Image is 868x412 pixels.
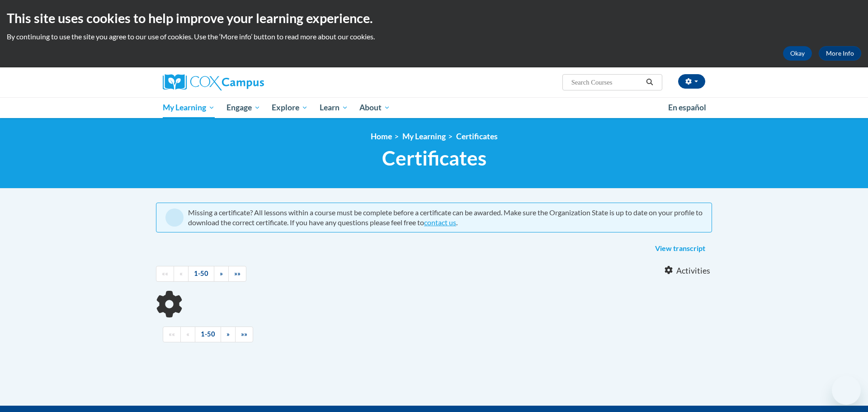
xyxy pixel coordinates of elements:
[226,102,260,113] span: Engage
[235,327,253,342] a: End
[221,97,266,118] a: Engage
[668,103,706,112] span: En español
[314,97,354,118] a: Learn
[234,270,241,277] span: »»
[179,270,183,277] span: «
[354,97,396,118] a: About
[156,266,174,282] a: Begining
[662,98,712,117] a: En español
[320,102,348,113] span: Learn
[272,102,308,113] span: Explore
[169,330,175,338] span: ««
[832,376,861,405] iframe: Button to launch messaging window
[382,146,486,170] span: Certificates
[228,266,246,282] a: End
[195,327,221,342] a: 1-50
[188,208,703,227] div: Missing a certificate? All lessons within a course must be complete before a certificate can be a...
[174,266,189,282] a: Previous
[819,46,861,61] a: More Info
[157,97,221,118] a: My Learning
[7,9,861,27] h2: This site uses cookies to help improve your learning experience.
[186,330,189,338] span: «
[571,77,643,88] input: Search Courses
[163,102,215,113] span: My Learning
[226,330,230,338] span: »
[643,77,656,88] button: Search
[162,270,168,277] span: ««
[371,132,392,141] a: Home
[678,74,705,89] button: Account Settings
[676,266,710,276] span: Activities
[163,74,335,90] a: Cox Campus
[7,32,861,42] p: By continuing to use the site you agree to our use of cookies. Use the ‘More info’ button to read...
[220,270,223,277] span: »
[648,242,712,256] a: View transcript
[424,218,456,227] a: contact us
[456,132,498,141] a: Certificates
[149,97,719,118] div: Main menu
[266,97,314,118] a: Explore
[214,266,229,282] a: Next
[180,327,195,342] a: Previous
[163,74,264,90] img: Cox Campus
[221,327,236,342] a: Next
[783,46,812,61] button: Okay
[359,102,390,113] span: About
[188,266,214,282] a: 1-50
[241,330,247,338] span: »»
[402,132,446,141] a: My Learning
[163,327,181,342] a: Begining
